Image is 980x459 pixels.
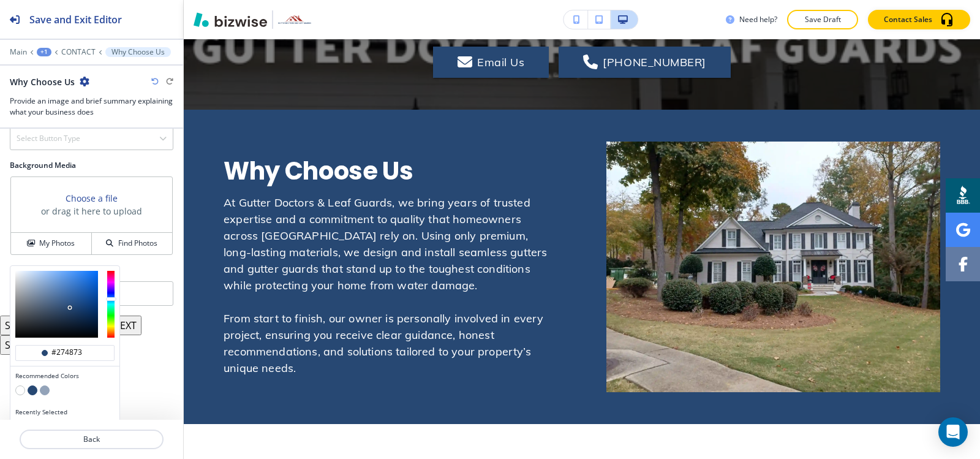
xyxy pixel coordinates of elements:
h4: My Photos [39,238,75,249]
p: Back [21,434,162,445]
h3: or drag it here to upload [41,205,142,218]
h2: Any Color (dev only, be careful!) [10,265,119,276]
h4: Recently Selected [15,408,115,417]
img: <p>Why Choose Us</p> [606,142,940,392]
button: Contact Sales [868,10,970,29]
button: Why Choose Us [105,47,171,57]
h3: Provide an image and brief summary explaining what your business does [10,96,173,118]
button: My Photos [11,233,92,254]
h2: Save and Exit Editor [29,12,122,27]
h2: Background Media [10,160,173,171]
p: At Gutter Doctors & Leaf Guards, we bring years of trusted expertise and a commitment to quality ... [224,194,557,294]
h4: Find Photos [118,238,157,249]
h4: Select Button Type [17,133,80,144]
p: Why Choose Us [224,157,413,184]
button: Back [20,430,164,449]
button: Find Photos [92,233,172,254]
p: Why Choose Us [111,48,165,56]
img: Bizwise Logo [194,12,267,27]
h2: Why Choose Us [10,75,75,88]
p: From start to finish, our owner is personally involved in every project, ensuring you receive cle... [224,310,557,376]
h3: Need help? [739,14,777,25]
p: Save Draft [803,14,842,25]
button: CONTACT [61,48,96,56]
div: Open Intercom Messenger [938,417,968,447]
img: Your Logo [278,15,311,25]
a: Email Us [433,47,549,78]
a: Social media link to facebook account [946,247,980,281]
button: Main [10,48,27,56]
h4: Recommended Colors [15,371,115,381]
p: Contact Sales [884,14,932,25]
button: Save Draft [787,10,858,29]
a: Social media link to google account [946,213,980,247]
div: Choose a fileor drag it here to uploadMy PhotosFind Photos [10,176,173,256]
button: Choose a file [66,192,118,205]
a: [PHONE_NUMBER] [559,47,730,78]
button: +1 [37,48,51,56]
